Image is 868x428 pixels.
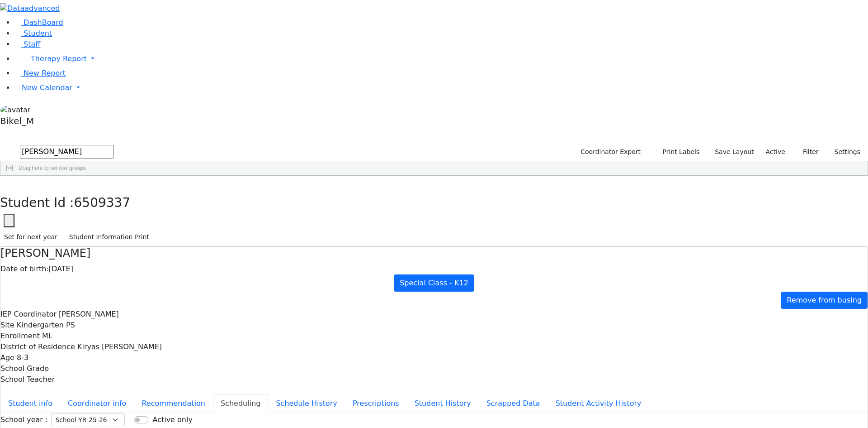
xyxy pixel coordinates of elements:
button: Student Activity History [548,394,649,413]
span: 6509337 [74,195,131,210]
span: Student [24,29,52,38]
span: ML [42,332,52,340]
span: Therapy Report [31,54,87,63]
input: Search [20,145,114,159]
label: IEP Coordinator [0,309,57,320]
span: New Report [24,69,66,77]
button: Save Layout [711,145,758,159]
label: School Grade [0,363,49,374]
button: Scrapped Data [479,394,548,413]
a: Staff [14,40,40,48]
button: Coordinator info [60,394,134,413]
button: Prescriptions [345,394,407,413]
label: Site [0,320,14,331]
h4: [PERSON_NAME] [0,247,868,260]
button: Student Information Print [65,230,153,244]
label: School year : [0,414,47,425]
label: Age [0,352,14,363]
span: 8-3 [17,353,28,362]
span: DashBoard [24,18,63,27]
button: Settings [823,145,864,159]
label: Date of birth: [0,264,49,274]
a: Remove from busing [781,292,868,309]
a: New Calendar [14,79,868,97]
label: School Teacher [0,374,55,385]
button: Print Labels [652,145,703,159]
div: [DATE] [0,264,868,274]
button: Coordinator Export [575,145,645,159]
a: Special Class - K12 [394,274,474,292]
button: Filter [791,145,823,159]
label: Active only [152,414,192,425]
button: Student info [0,394,60,413]
button: Student History [407,394,479,413]
a: Student [14,29,52,38]
span: New Calendar [22,83,72,92]
span: Staff [24,40,40,48]
span: Kiryas [PERSON_NAME] [77,342,162,351]
label: District of Residence [0,341,75,352]
span: Remove from busing [787,296,862,304]
a: DashBoard [14,18,63,27]
label: Active [762,145,789,159]
span: [PERSON_NAME] [59,310,119,318]
span: Drag here to set row groups [19,165,86,171]
a: Therapy Report [14,50,868,68]
button: Scheduling [213,394,268,413]
button: Schedule History [268,394,345,413]
button: Recommendation [134,394,213,413]
span: Kindergarten PS [17,321,75,329]
label: Enrollment [0,331,40,341]
a: New Report [14,69,66,77]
